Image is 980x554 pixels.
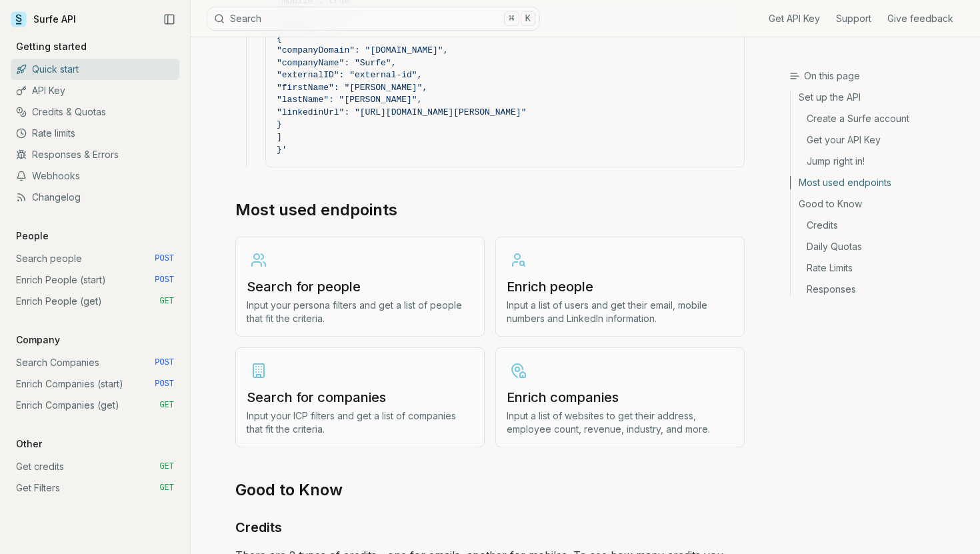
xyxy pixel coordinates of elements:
span: "externalID": "external-id", [277,70,422,80]
p: Input your persona filters and get a list of people that fit the criteria. [247,299,473,325]
p: Company [11,333,65,347]
a: Support [836,12,871,25]
span: }' [277,145,287,155]
a: Enrich People (get) GET [11,291,179,312]
a: Quick start [11,59,179,80]
a: Responses & Errors [11,144,179,165]
h3: Search for companies [247,388,473,407]
a: Enrich People (start) POST [11,269,179,291]
a: Credits & Quotas [11,101,179,123]
a: Rate Limits [791,257,969,279]
a: Most used endpoints [791,172,969,193]
span: GET [159,296,174,307]
p: Input a list of websites to get their address, employee count, revenue, industry, and more. [507,409,733,436]
span: GET [159,400,174,411]
p: Input your ICP filters and get a list of companies that fit the criteria. [247,409,473,436]
span: ] [277,132,282,142]
p: Input a list of users and get their email, mobile numbers and LinkedIn information. [507,299,733,325]
span: GET [159,461,174,472]
a: Most used endpoints [235,199,397,221]
h3: Search for people [247,277,473,296]
a: Good to Know [791,193,969,215]
p: Other [11,437,47,451]
kbd: ⌘ [504,11,519,26]
button: Collapse Sidebar [159,9,179,29]
span: "companyDomain": "[DOMAIN_NAME]", [277,45,448,55]
a: Get Filters GET [11,477,179,499]
a: Search for companiesInput your ICP filters and get a list of companies that fit the criteria. [235,347,485,447]
span: POST [155,275,174,285]
span: POST [155,379,174,389]
a: Give feedback [887,12,953,25]
a: Credits [235,517,282,538]
a: Get credits GET [11,456,179,477]
a: Enrich Companies (start) POST [11,373,179,395]
a: Changelog [11,187,179,208]
a: API Key [11,80,179,101]
a: Responses [791,279,969,296]
a: Create a Surfe account [791,108,969,129]
span: GET [159,483,174,493]
a: Credits [791,215,969,236]
p: Getting started [11,40,92,53]
span: "companyName": "Surfe", [277,58,396,68]
a: Set up the API [791,91,969,108]
span: { [277,33,282,43]
span: } [277,119,282,129]
a: Search Companies POST [11,352,179,373]
kbd: K [521,11,535,26]
a: Enrich companiesInput a list of websites to get their address, employee count, revenue, industry,... [495,347,745,447]
h3: Enrich companies [507,388,733,407]
span: "linkedinUrl": "[URL][DOMAIN_NAME][PERSON_NAME]" [277,107,526,117]
a: Enrich peopleInput a list of users and get their email, mobile numbers and LinkedIn information. [495,237,745,337]
a: Jump right in! [791,151,969,172]
a: Search people POST [11,248,179,269]
p: People [11,229,54,243]
span: POST [155,357,174,368]
span: POST [155,253,174,264]
a: Good to Know [235,479,343,501]
a: Rate limits [11,123,179,144]
a: Get your API Key [791,129,969,151]
h3: Enrich people [507,277,733,296]
a: Get API Key [769,12,820,25]
span: "firstName": "[PERSON_NAME]", [277,83,427,93]
a: Daily Quotas [791,236,969,257]
a: Enrich Companies (get) GET [11,395,179,416]
a: Surfe API [11,9,76,29]
a: Search for peopleInput your persona filters and get a list of people that fit the criteria. [235,237,485,337]
span: "lastName": "[PERSON_NAME]", [277,95,422,105]
button: Search⌘K [207,7,540,31]
h3: On this page [789,69,969,83]
a: Webhooks [11,165,179,187]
